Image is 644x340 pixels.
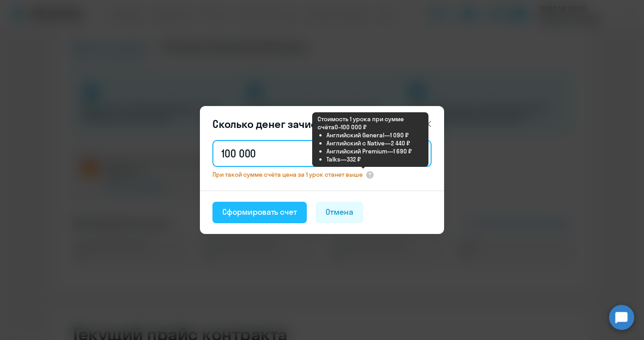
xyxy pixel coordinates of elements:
[384,131,390,139] span: —
[340,155,347,163] span: —
[326,155,340,163] p: Talks
[390,131,409,139] span: 1 090 ₽
[326,147,387,155] p: Английский Premium
[326,139,385,147] p: Английский с Native
[222,206,297,218] div: Сформировать счет
[212,140,432,167] input: 1 000 000 000 ₽
[338,123,367,131] span: –100 000 ₽
[212,202,307,223] button: Сформировать счет
[200,117,444,131] header: Сколько денег зачислить на баланс?
[335,123,338,131] span: 0
[391,139,410,147] span: 2 440 ₽
[326,206,353,218] div: Отмена
[347,155,361,163] span: 332 ₽
[212,170,363,178] span: При такой сумме счёта цена за 1 урок станет выше
[385,139,391,147] span: —
[326,131,384,139] p: Английский General
[316,202,363,223] button: Отмена
[387,147,393,155] span: —
[318,115,404,131] span: Стоимость 1 урока при сумме счёта
[393,147,412,155] span: 1 690 ₽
